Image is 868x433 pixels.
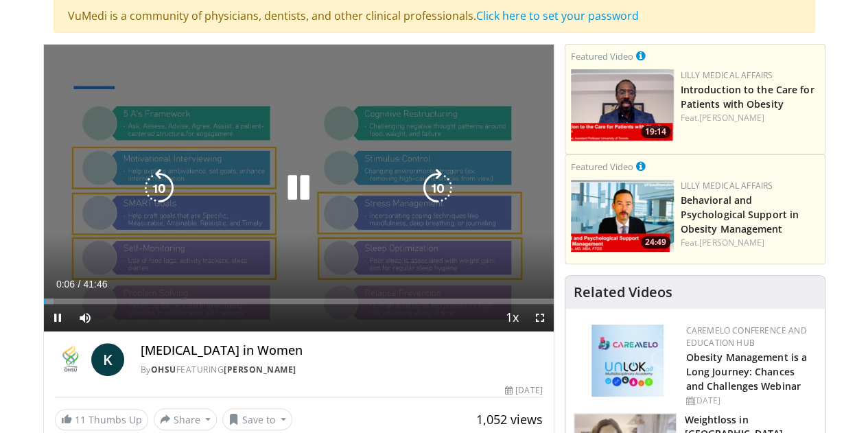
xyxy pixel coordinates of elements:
[571,69,674,141] img: acc2e291-ced4-4dd5-b17b-d06994da28f3.png.150x105_q85_crop-smart_upscale.png
[44,45,554,332] video-js: Video Player
[526,304,554,331] button: Fullscreen
[571,180,674,252] a: 24:49
[571,69,674,141] a: 19:14
[681,237,819,249] div: Feat.
[222,408,292,430] button: Save to
[681,180,773,191] a: Lilly Medical Affairs
[641,236,670,248] span: 24:49
[476,411,543,428] span: 1,052 views
[699,112,764,124] a: [PERSON_NAME]
[75,413,86,426] span: 11
[44,304,71,331] button: Pause
[151,364,176,375] a: OHSU
[574,284,672,301] h4: Related Videos
[55,409,148,430] a: 11 Thumbs Up
[56,279,75,290] span: 0:06
[141,364,543,376] div: By FEATURING
[499,304,526,331] button: Playback Rate
[141,343,543,358] h4: [MEDICAL_DATA] in Women
[476,8,639,23] a: Click here to set your password
[681,194,799,235] a: Behavioral and Psychological Support in Obesity Management
[505,384,542,397] div: [DATE]
[55,343,86,376] img: OHSU
[681,69,773,81] a: Lilly Medical Affairs
[571,180,674,252] img: ba3304f6-7838-4e41-9c0f-2e31ebde6754.png.150x105_q85_crop-smart_upscale.png
[686,395,814,407] div: [DATE]
[686,325,807,349] a: CaReMeLO Conference and Education Hub
[681,112,819,124] div: Feat.
[154,408,218,430] button: Share
[71,304,99,331] button: Mute
[641,126,670,138] span: 19:14
[224,364,296,375] a: [PERSON_NAME]
[83,279,107,290] span: 41:46
[44,299,554,304] div: Progress Bar
[571,161,633,173] small: Featured Video
[91,343,124,376] a: K
[686,351,807,393] a: Obesity Management is a Long Journey: Chances and Challenges Webinar
[78,279,81,290] span: /
[591,325,664,397] img: 45df64a9-a6de-482c-8a90-ada250f7980c.png.150x105_q85_autocrop_double_scale_upscale_version-0.2.jpg
[681,83,814,110] a: Introduction to the Care for Patients with Obesity
[571,50,633,62] small: Featured Video
[699,237,764,248] a: [PERSON_NAME]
